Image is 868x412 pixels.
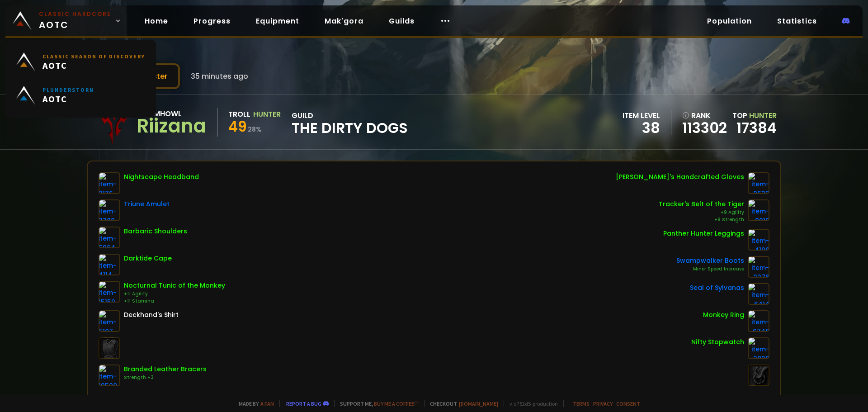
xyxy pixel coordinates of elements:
[124,199,170,209] div: Triune Amulet
[748,256,769,278] img: item-2276
[5,5,127,36] a: Classic HardcoreAOTC
[228,116,247,137] span: 49
[286,400,321,407] a: Report a bug
[292,110,408,135] div: guild
[99,365,120,386] img: item-19508
[663,229,744,238] div: Panther Hunter Leggings
[374,400,419,407] a: Buy me a coffee
[682,110,727,121] div: rank
[124,290,225,298] div: +11 Agility
[691,337,744,347] div: Nifty Stopwatch
[459,400,498,407] a: [DOMAIN_NAME]
[676,256,744,265] div: Swampwalker Boots
[748,172,769,194] img: item-9632
[504,400,558,407] span: v. d752d5 - production
[248,125,262,134] small: 28 %
[124,254,172,263] div: Darktide Cape
[703,310,744,320] div: Monkey Ring
[99,281,120,303] img: item-15159
[137,12,175,30] a: Home
[124,281,225,290] div: Nocturnal Tunic of the Monkey
[99,254,120,275] img: item-4114
[317,12,371,30] a: Mak'gora
[137,119,206,133] div: Riizana
[124,374,207,381] div: Strength +3
[42,93,94,104] span: AOTC
[39,10,111,18] small: Classic Hardcore
[292,121,408,135] span: The Dirty Dogs
[191,71,248,82] span: 35 minutes ago
[99,227,120,248] img: item-5964
[748,337,769,359] img: item-2820
[42,86,94,93] small: Plunderstorm
[42,53,145,60] small: Classic Season of Discovery
[124,298,225,305] div: +11 Stamina
[623,121,660,135] div: 38
[749,110,777,121] span: Hunter
[260,400,274,407] a: a fan
[748,283,769,305] img: item-6414
[736,118,777,138] a: 17384
[616,400,640,407] a: Consent
[682,121,727,135] a: 113302
[616,172,744,182] div: [PERSON_NAME]'s Handcrafted Gloves
[42,60,145,71] span: AOTC
[124,365,207,374] div: Branded Leather Bracers
[659,216,744,223] div: +9 Strength
[770,12,824,30] a: Statistics
[700,12,759,30] a: Population
[249,12,307,30] a: Equipment
[382,12,422,30] a: Guilds
[99,199,120,221] img: item-7722
[11,79,151,112] a: PlunderstormAOTC
[228,109,250,120] div: Troll
[690,283,744,293] div: Seal of Sylvanas
[233,400,274,407] span: Made by
[137,108,206,119] div: Doomhowl
[124,227,187,236] div: Barbaric Shoulders
[39,10,111,32] span: AOTC
[748,199,769,221] img: item-9916
[124,172,199,182] div: Nightscape Headband
[623,110,660,121] div: item level
[732,110,777,121] div: Top
[676,265,744,273] div: Minor Speed Increase
[99,310,120,332] img: item-5107
[424,400,498,407] span: Checkout
[11,45,151,79] a: Classic Season of DiscoveryAOTC
[124,310,179,320] div: Deckhand's Shirt
[573,400,590,407] a: Terms
[253,109,281,120] div: Hunter
[334,400,419,407] span: Support me,
[593,400,613,407] a: Privacy
[99,172,120,194] img: item-8176
[748,229,769,251] img: item-4108
[659,209,744,216] div: +9 Agility
[659,199,744,209] div: Tracker's Belt of the Tiger
[748,310,769,332] img: item-6748
[186,12,238,30] a: Progress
